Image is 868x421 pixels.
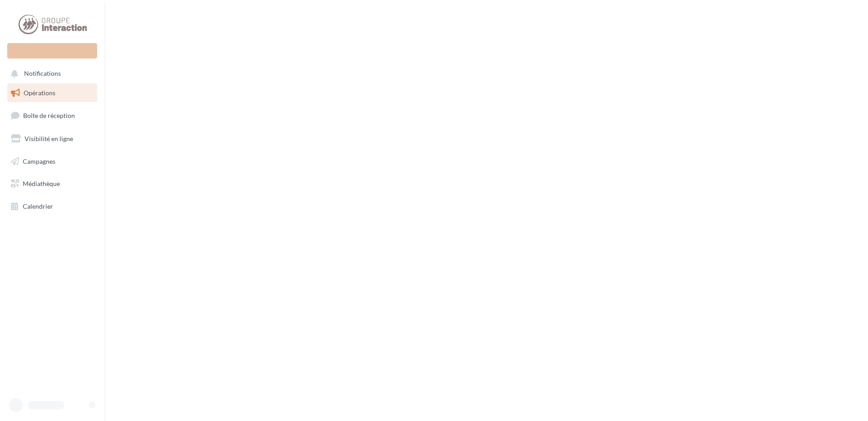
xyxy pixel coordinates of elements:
[23,112,75,119] span: Boîte de réception
[5,106,99,125] a: Boîte de réception
[7,43,97,59] div: Nouvelle campagne
[24,89,55,97] span: Opérations
[5,152,99,171] a: Campagnes
[5,174,99,193] a: Médiathèque
[23,180,60,187] span: Médiathèque
[25,135,73,142] span: Visibilité en ligne
[5,83,99,103] a: Opérations
[23,202,53,210] span: Calendrier
[5,197,99,216] a: Calendrier
[23,157,55,165] span: Campagnes
[5,129,99,148] a: Visibilité en ligne
[24,70,61,78] span: Notifications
